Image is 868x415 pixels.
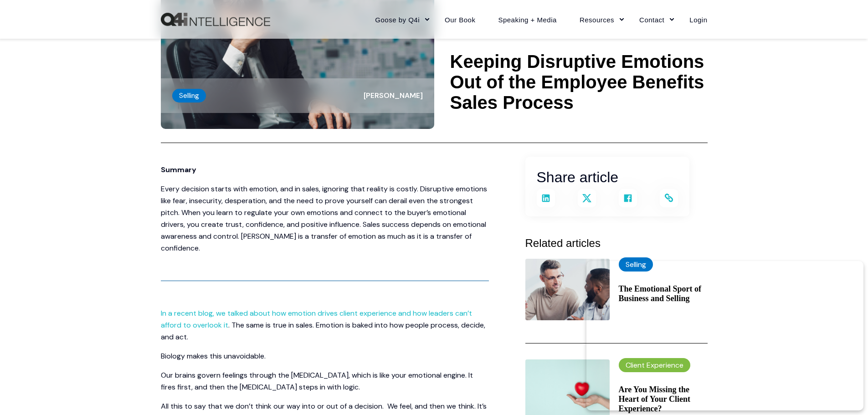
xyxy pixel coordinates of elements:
[161,13,270,26] a: Back to Home
[161,320,485,342] span: . The same is true in sales. Emotion is baked into how people process, decide, and act.
[161,164,489,176] p: Summary
[161,351,266,361] span: Biology makes this unavoidable.
[364,91,423,100] span: [PERSON_NAME]
[619,257,653,272] label: Selling
[537,166,678,189] h3: Share article
[161,13,270,26] img: Q4intelligence, LLC logo
[172,89,206,102] label: Selling
[586,261,863,410] iframe: Popup CTA
[161,370,473,392] span: Our brains govern feelings through the [MEDICAL_DATA], which is like your emotional engine. It fi...
[450,51,708,113] h1: Keeping Disruptive Emotions Out of the Employee Benefits Sales Process
[525,235,708,252] h3: Related articles
[161,183,489,254] p: Every decision starts with emotion, and in sales, ignoring that reality is costly. Disruptive emo...
[161,308,472,330] a: In a recent blog, we talked about how emotion drives client experience and how leaders can’t affo...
